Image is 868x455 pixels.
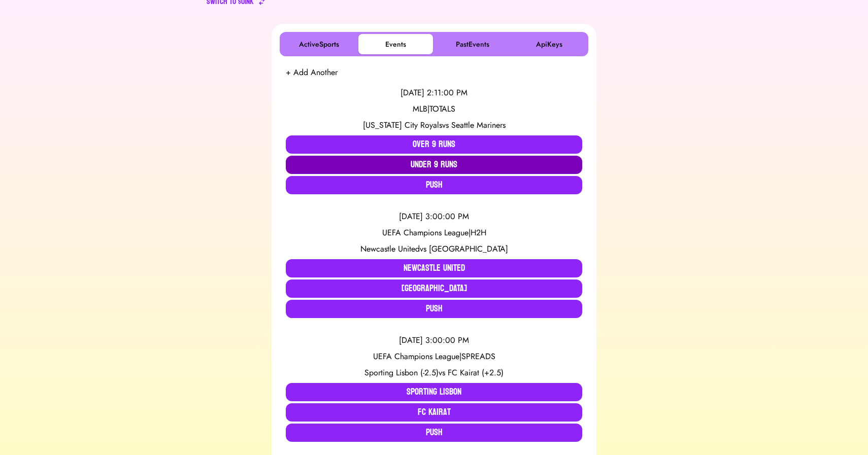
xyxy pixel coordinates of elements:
[286,211,582,223] div: [DATE] 3:00:00 PM
[286,156,582,174] button: Under 9 Runs
[360,243,420,255] span: Newcastle United
[448,367,504,378] span: FC Kairat (+2.5)
[286,135,582,154] button: Over 9 Runs
[286,351,582,363] div: UEFA Champions League | SPREADS
[286,334,582,346] div: [DATE] 3:00:00 PM
[451,119,506,131] span: Seattle Mariners
[286,243,582,255] div: vs
[363,119,442,131] span: [US_STATE] City Royals
[286,66,338,79] button: + Add Another
[286,103,582,115] div: MLB | TOTALS
[429,243,508,255] span: [GEOGRAPHIC_DATA]
[286,367,582,379] div: vs
[286,87,582,99] div: [DATE] 2:11:00 PM
[435,34,510,54] button: PastEvents
[286,119,582,131] div: vs
[364,367,439,378] span: Sporting Lisbon (-2.5)
[286,424,582,442] button: Push
[286,227,582,239] div: UEFA Champions League | H2H
[286,300,582,318] button: Push
[512,34,586,54] button: ApiKeys
[286,176,582,194] button: Push
[286,383,582,401] button: Sporting Lisbon
[282,34,356,54] button: ActiveSports
[286,403,582,422] button: FC Kairat
[286,279,582,298] button: [GEOGRAPHIC_DATA]
[358,34,433,54] button: Events
[286,259,582,277] button: Newcastle United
